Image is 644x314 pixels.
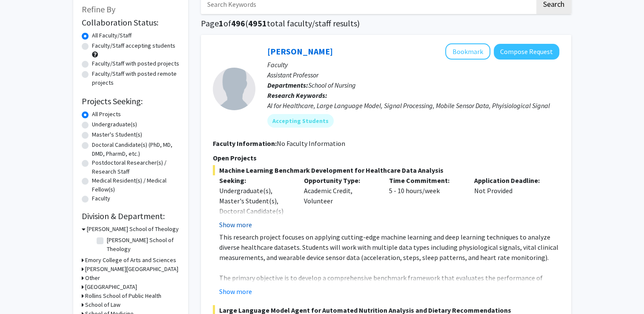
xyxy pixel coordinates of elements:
[107,236,177,254] label: [PERSON_NAME] School of Theology
[267,46,333,57] a: [PERSON_NAME]
[6,276,36,308] iframe: Chat
[231,18,245,29] span: 496
[267,81,308,89] b: Departments:
[468,175,553,230] div: Not Provided
[267,60,559,70] p: Faculty
[298,175,383,230] div: Academic Credit, Volunteer
[248,18,267,29] span: 4951
[87,225,179,234] h3: [PERSON_NAME] School of Theology
[92,158,180,176] label: Postdoctoral Researcher(s) / Research Staff
[213,165,559,175] span: Machine Learning Benchmark Development for Healthcare Data Analysis
[267,91,327,100] b: Research Keywords:
[92,140,180,158] label: Doctoral Candidate(s) (PhD, MD, DMD, PharmD, etc.)
[82,17,180,28] h2: Collaboration Status:
[92,110,121,119] label: All Projects
[92,59,179,68] label: Faculty/Staff with posted projects
[267,70,559,80] p: Assistant Professor
[85,283,137,291] h3: [GEOGRAPHIC_DATA]
[267,100,559,111] div: AI for Healthcare, Large Language Model, Signal Processing, Mobile Sensor Data, Phyisiological Si...
[308,81,356,89] span: School of Nursing
[92,69,180,87] label: Faculty/Staff with posted remote projects
[219,186,292,237] div: Undergraduate(s), Master's Student(s), Doctoral Candidate(s) (PhD, MD, DMD, PharmD, etc.)
[494,44,559,60] button: Compose Request to Runze Yan
[85,291,161,300] h3: Rollins School of Public Health
[92,120,137,129] label: Undergraduate(s)
[474,175,547,186] p: Application Deadline:
[213,153,559,163] p: Open Projects
[219,232,559,263] p: This research project focuses on applying cutting-edge machine learning and deep learning techniq...
[383,175,468,230] div: 5 - 10 hours/week
[445,43,490,60] button: Add Runze Yan to Bookmarks
[85,256,176,265] h3: Emory College of Arts and Sciences
[304,175,376,186] p: Opportunity Type:
[85,300,120,309] h3: School of Law
[219,18,223,29] span: 1
[92,194,110,203] label: Faculty
[92,31,132,40] label: All Faculty/Staff
[219,175,292,186] p: Seeking:
[201,18,571,29] h1: Page of ( total faculty/staff results)
[219,273,559,314] p: The primary objective is to develop a comprehensive benchmark framework that evaluates the perfor...
[92,130,142,139] label: Master's Student(s)
[219,286,252,297] button: Show more
[92,41,175,50] label: Faculty/Staff accepting students
[85,274,100,283] h3: Other
[92,176,180,194] label: Medical Resident(s) / Medical Fellow(s)
[267,114,334,128] mat-chip: Accepting Students
[219,220,252,230] button: Show more
[82,4,115,14] span: Refine By
[389,175,461,186] p: Time Commitment:
[277,139,345,148] span: No Faculty Information
[85,265,178,274] h3: [PERSON_NAME][GEOGRAPHIC_DATA]
[213,139,277,148] b: Faculty Information:
[82,96,180,106] h2: Projects Seeking:
[82,211,180,221] h2: Division & Department:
